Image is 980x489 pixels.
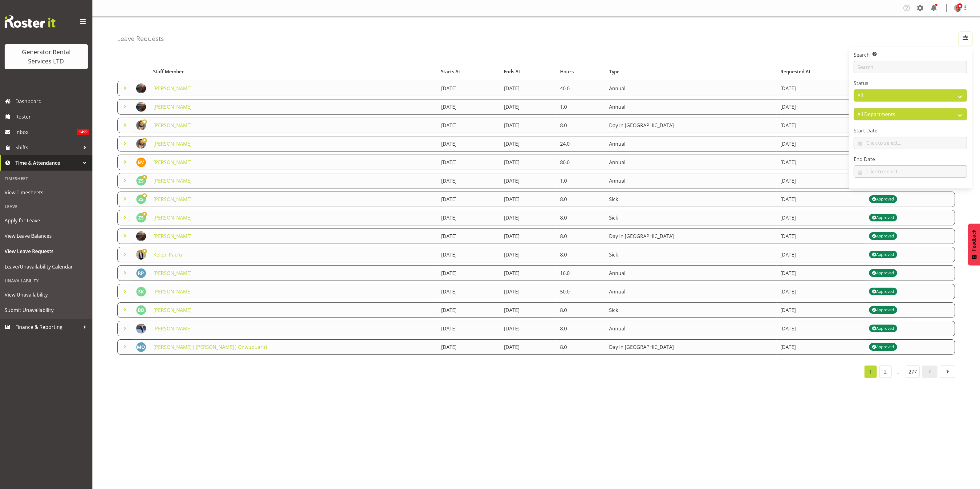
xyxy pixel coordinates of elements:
a: [PERSON_NAME] [153,196,192,203]
img: manny-onwubuariri174.jpg [136,342,146,352]
td: [DATE] [777,228,865,244]
td: 8.0 [557,228,606,244]
td: Sick [605,302,777,318]
span: Apply for Leave [5,216,88,225]
span: Hours [560,68,574,75]
div: Approved [872,325,894,332]
img: zach-satiu198.jpg [136,176,146,186]
img: dave-wallaced2e02bf5a44ca49c521115b89c5c4806.png [954,4,962,12]
td: [DATE] [500,284,557,299]
div: Generator Rental Services LTD [11,47,82,66]
td: [DATE] [777,210,865,225]
span: Roster [15,112,89,121]
a: Submit Unavailability [2,302,91,318]
td: Annual [605,99,777,115]
a: View Leave Requests [2,244,91,259]
div: Approved [872,214,894,221]
span: Type [609,68,620,75]
a: [PERSON_NAME] [153,288,192,295]
td: [DATE] [500,321,557,336]
td: [DATE] [437,339,500,355]
div: Approved [872,251,894,258]
td: 8.0 [557,192,606,207]
a: View Timesheets [2,185,91,200]
img: ben-bennington151.jpg [136,305,146,315]
td: [DATE] [777,99,865,115]
td: [DATE] [777,247,865,262]
span: Shifts [15,143,80,152]
td: Sick [605,192,777,207]
img: zach-satiu198.jpg [136,194,146,204]
td: 16.0 [557,265,606,281]
td: [DATE] [777,155,865,170]
a: View Leave Balances [2,228,91,244]
span: 1499 [77,129,89,135]
td: Annual [605,155,777,170]
button: Filter Employees [959,32,972,46]
a: 2 [879,366,892,378]
img: chris-fry713a93f5bd2e892ba2382d9a4853c96d.png [136,231,146,241]
td: 8.0 [557,210,606,225]
td: [DATE] [437,173,500,188]
a: View Unavailability [2,287,91,302]
td: [DATE] [500,339,557,355]
td: [DATE] [500,136,557,152]
td: [DATE] [500,302,557,318]
td: [DATE] [777,284,865,299]
td: [DATE] [500,118,557,133]
td: [DATE] [437,321,500,336]
span: Staff Member [153,68,184,75]
td: Annual [605,265,777,281]
span: View Unavailability [5,290,88,299]
a: [PERSON_NAME] [153,122,192,129]
td: 80.0 [557,155,606,170]
td: [DATE] [500,210,557,225]
td: Day In [GEOGRAPHIC_DATA] [605,228,777,244]
td: Annual [605,136,777,152]
td: [DATE] [437,136,500,152]
td: [DATE] [500,192,557,207]
span: View Leave Requests [5,247,88,256]
td: [DATE] [777,118,865,133]
td: [DATE] [500,247,557,262]
div: Timesheet [2,172,91,185]
div: Approved [872,232,894,240]
td: [DATE] [437,265,500,281]
a: [PERSON_NAME] ( [PERSON_NAME] ) Onwubuariri [153,344,267,350]
td: Day In [GEOGRAPHIC_DATA] [605,118,777,133]
td: [DATE] [500,228,557,244]
a: [PERSON_NAME] [153,214,192,221]
a: [PERSON_NAME] [153,270,192,277]
td: 8.0 [557,321,606,336]
img: sam-carter0eb4346ed2dfce8ceab3fa72bb937eee.png [136,324,146,333]
div: Approved [872,288,894,295]
td: [DATE] [500,155,557,170]
label: Search [854,51,967,59]
div: Approved [872,196,894,203]
div: Approved [872,269,894,277]
input: Click to select... [854,165,967,178]
td: Sick [605,247,777,262]
td: [DATE] [437,118,500,133]
td: 40.0 [557,81,606,96]
td: [DATE] [777,302,865,318]
a: Kelepi Pau'u [153,251,182,258]
td: Annual [605,321,777,336]
td: [DATE] [437,284,500,299]
span: View Timesheets [5,188,88,197]
div: Leave [2,200,91,213]
a: [PERSON_NAME] [153,103,192,110]
img: kelepi-pauuadf51ac2b38380d4c50de8760bb396c3.png [136,250,146,260]
span: Inbox [15,127,77,137]
h4: Leave Requests [117,35,164,42]
td: 8.0 [557,339,606,355]
img: chris-fry713a93f5bd2e892ba2382d9a4853c96d.png [136,83,146,93]
td: 24.0 [557,136,606,152]
td: 1.0 [557,173,606,188]
td: [DATE] [437,247,500,262]
button: Feedback - Show survey [968,224,980,265]
img: brenton-vanzwol10251.jpg [136,157,146,167]
td: [DATE] [500,99,557,115]
a: [PERSON_NAME] [153,85,192,92]
label: End Date [854,156,967,163]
